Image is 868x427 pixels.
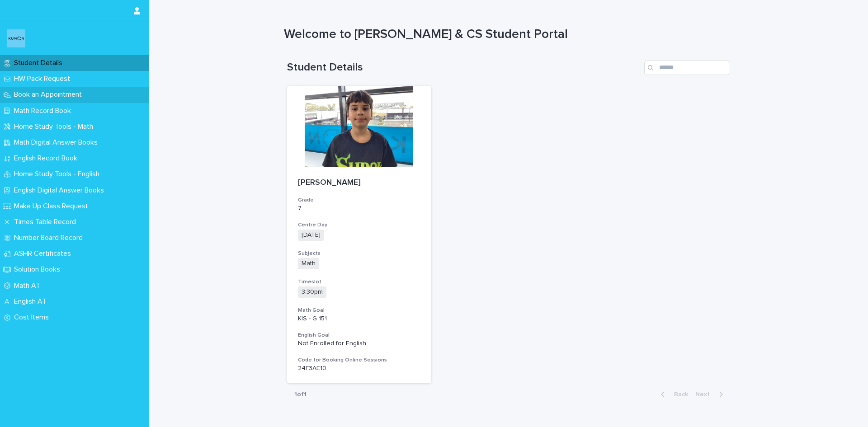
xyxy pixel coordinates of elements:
p: ASHR Certificates [10,249,78,258]
p: Number Board Record [10,234,90,242]
p: English AT [10,297,54,306]
p: 1 of 1 [287,384,314,406]
h3: Math Goal [298,307,420,314]
a: [PERSON_NAME]Grade7Centre Day[DATE]SubjectsMathTimeslot3:30pmMath GoalKIS - G 151English GoalNot ... [287,86,431,384]
p: KIS - G 151 [298,315,420,323]
p: Home Study Tools - Math [10,122,100,131]
p: Math Record Book [10,107,78,115]
input: Search [644,61,730,75]
h3: Centre Day [298,221,420,229]
p: Home Study Tools - English [10,170,107,178]
p: Times Table Record [10,218,83,226]
h3: Subjects [298,250,420,257]
h3: Grade [298,197,420,204]
h3: English Goal [298,332,420,339]
h3: Timeslot [298,278,420,286]
span: Next [695,391,715,398]
button: Back [654,390,692,399]
p: HW Pack Request [10,75,77,83]
h3: Code for Booking Online Sessions [298,357,420,364]
h1: Welcome to [PERSON_NAME] & CS Student Portal [284,27,727,42]
p: Student Details [10,59,70,67]
p: Book an Appointment [10,90,89,99]
img: o6XkwfS7S2qhyeB9lxyF [7,29,25,47]
p: English Record Book [10,154,85,163]
span: [DATE] [298,230,324,241]
button: Next [692,390,730,399]
p: 24F3AE10 [298,365,420,372]
p: Not Enrolled for English [298,340,420,347]
p: Cost Items [10,313,56,322]
p: Solution Books [10,265,67,274]
p: [PERSON_NAME] [298,178,420,188]
p: Make Up Class Request [10,202,95,211]
h1: Student Details [287,61,641,74]
span: Math [298,258,319,269]
p: English Digital Answer Books [10,186,111,195]
span: 3:30pm [298,286,326,298]
p: 7 [298,205,420,212]
span: Back [669,391,688,398]
p: Math AT [10,282,47,290]
p: Math Digital Answer Books [10,138,105,147]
